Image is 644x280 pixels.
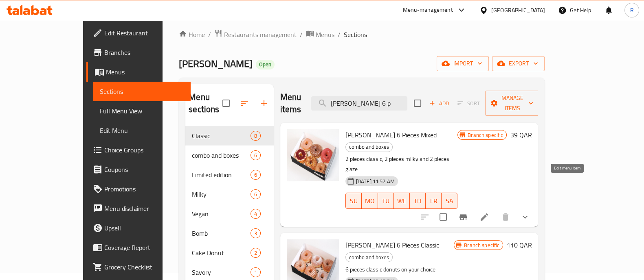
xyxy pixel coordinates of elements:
[464,131,506,139] span: Branch specific
[86,238,191,257] a: Coverage Report
[179,29,545,40] nav: breadcrumb
[192,209,250,219] span: Vegan
[224,30,297,39] span: Restaurants management
[251,131,261,141] div: items
[86,140,191,160] a: Choice Groups
[256,61,275,68] span: Open
[251,230,260,237] span: 3
[496,207,515,227] button: delete
[104,145,184,155] span: Choice Groups
[192,170,250,180] span: Limited edition
[104,165,184,174] span: Coupons
[345,154,457,174] p: 2 pieces classic, 2 pieces milky and 2 pieces glaze
[185,126,274,145] div: Classic8
[86,23,191,43] a: Edit Restaurant
[104,243,184,252] span: Coverage Report
[251,209,261,219] div: items
[104,223,184,233] span: Upsell
[445,195,454,207] span: SA
[428,99,450,108] span: Add
[104,184,184,194] span: Promotions
[403,5,453,15] div: Menu-management
[397,195,407,207] span: WE
[86,160,191,179] a: Coupons
[492,56,545,71] button: export
[300,30,303,39] li: /
[435,208,452,226] span: Select to update
[86,43,191,62] a: Branches
[520,212,530,222] svg: Show Choices
[251,150,261,160] div: items
[179,54,253,73] span: [PERSON_NAME]
[353,178,398,185] span: [DATE] 11:57 AM
[344,30,367,39] span: Sections
[345,142,393,152] div: combo and boxes
[104,262,184,272] span: Grocery Checklist
[311,96,407,111] input: search
[235,93,254,113] span: Sort sections
[442,193,457,209] button: SA
[287,129,339,181] img: Dough Darlings 6 Pieces Mixed
[189,91,222,115] h2: Menu sections
[429,195,438,207] span: FR
[251,170,261,180] div: items
[409,95,426,112] span: Select section
[100,106,184,116] span: Full Menu View
[192,131,250,141] span: Classic
[192,150,250,160] span: combo and boxes
[185,184,274,204] div: Milky6
[338,30,341,39] li: /
[381,195,391,207] span: TU
[104,204,184,213] span: Menu disclaimer
[251,189,261,199] div: items
[492,93,533,113] span: Manage items
[251,210,260,218] span: 4
[86,218,191,238] a: Upsell
[345,193,362,209] button: SU
[345,265,454,275] p: 6 pieces classic donuts on your choice
[251,267,261,277] div: items
[86,257,191,277] a: Grocery Checklist
[452,97,485,110] span: Select section first
[515,207,535,227] button: show more
[185,165,274,184] div: Limited edition6
[426,97,452,110] button: Add
[251,248,261,258] div: items
[510,129,532,141] h6: 39 QAR
[218,95,235,112] span: Select all sections
[437,56,489,71] button: import
[415,207,435,227] button: sort-choices
[506,239,532,251] h6: 110 QAR
[251,152,260,159] span: 6
[93,82,191,101] a: Sections
[185,204,274,224] div: Vegan4
[251,171,260,179] span: 6
[104,48,184,57] span: Branches
[378,193,394,209] button: TU
[410,193,426,209] button: TH
[208,30,211,39] li: /
[192,248,250,258] span: Cake Donut
[346,142,392,152] span: combo and boxes
[306,29,334,40] a: Menus
[93,121,191,140] a: Edit Menu
[251,191,260,198] span: 6
[346,253,392,262] span: combo and boxes
[362,193,378,209] button: MO
[630,6,633,15] span: R
[426,193,442,209] button: FR
[251,269,260,276] span: 1
[345,239,439,251] span: [PERSON_NAME] 6 Pieces Classic
[453,207,473,227] button: Branch-specific-item
[185,145,274,165] div: combo and boxes6
[106,67,184,77] span: Menus
[100,87,184,96] span: Sections
[104,28,184,38] span: Edit Restaurant
[192,228,250,238] span: Bomb
[86,179,191,199] a: Promotions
